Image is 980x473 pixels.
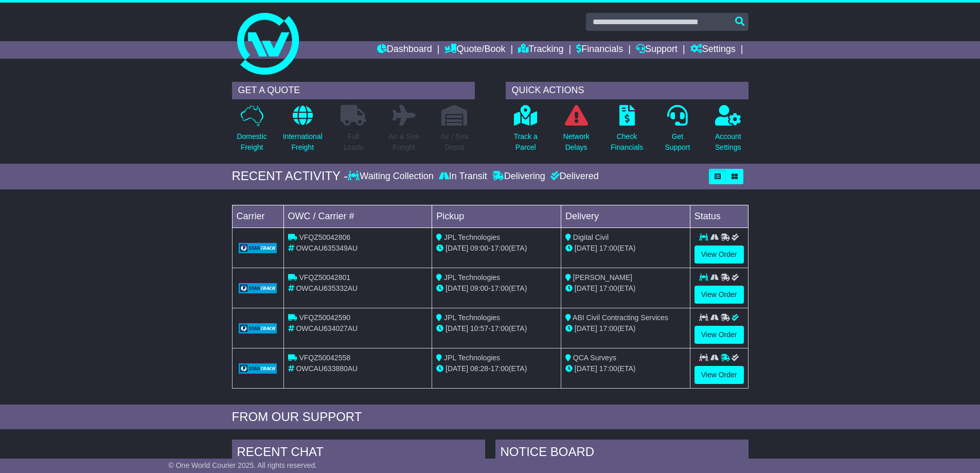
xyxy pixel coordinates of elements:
[491,284,509,292] span: 17:00
[565,243,686,254] div: (ETA)
[446,244,468,252] span: [DATE]
[665,131,690,153] p: Get Support
[565,323,686,334] div: (ETA)
[236,104,267,159] a: DomesticFreight
[491,324,509,332] span: 17:00
[506,82,749,99] div: QUICK ACTIONS
[575,324,597,332] span: [DATE]
[575,364,597,373] span: [DATE]
[299,233,350,241] span: VFQZ50042806
[599,284,617,292] span: 17:00
[237,131,266,153] p: Domestic Freight
[513,104,538,159] a: Track aParcel
[299,313,350,322] span: VFQZ50042590
[490,171,548,182] div: Delivering
[573,313,668,322] span: ABI Civil Contracting Services
[599,324,617,332] span: 17:00
[573,233,609,241] span: Digital Civil
[436,283,557,294] div: - (ETA)
[444,354,500,362] span: JPL Technologies
[565,283,686,294] div: (ETA)
[444,41,505,59] a: Quote/Book
[599,364,617,373] span: 17:00
[575,244,597,252] span: [DATE]
[573,354,616,362] span: QCA Surveys
[341,131,366,153] p: Full Loads
[565,363,686,374] div: (ETA)
[694,286,744,304] a: View Order
[239,363,277,374] img: GetCarrierServiceLogo
[575,284,597,292] span: [DATE]
[296,244,358,252] span: OWCAU635349AU
[576,41,623,59] a: Financials
[299,354,350,362] span: VFQZ50042558
[232,410,749,425] div: FROM OUR SUPPORT
[296,284,358,292] span: OWCAU635332AU
[348,171,436,182] div: Waiting Collection
[232,440,485,467] div: RECENT CHAT
[491,244,509,252] span: 17:00
[296,364,358,373] span: OWCAU633880AU
[715,104,742,159] a: AccountSettings
[491,364,509,373] span: 17:00
[436,171,490,182] div: In Transit
[432,205,561,227] td: Pickup
[283,131,323,153] p: International Freight
[377,41,432,59] a: Dashboard
[436,323,557,334] div: - (ETA)
[283,205,432,227] td: OWC / Carrier #
[436,243,557,254] div: - (ETA)
[599,244,617,252] span: 17:00
[694,366,744,384] a: View Order
[470,244,488,252] span: 09:00
[514,131,538,153] p: Track a Parcel
[436,363,557,374] div: - (ETA)
[518,41,563,59] a: Tracking
[444,273,500,282] span: JPL Technologies
[239,323,277,334] img: GetCarrierServiceLogo
[562,104,590,159] a: NetworkDelays
[573,273,632,282] span: [PERSON_NAME]
[610,104,644,159] a: CheckFinancials
[664,104,690,159] a: GetSupport
[636,41,678,59] a: Support
[239,243,277,253] img: GetCarrierServiceLogo
[715,131,741,153] p: Account Settings
[690,205,748,227] td: Status
[470,284,488,292] span: 09:00
[446,324,468,332] span: [DATE]
[470,364,488,373] span: 08:28
[444,313,500,322] span: JPL Technologies
[611,131,643,153] p: Check Financials
[389,131,419,153] p: Air & Sea Freight
[232,82,475,99] div: GET A QUOTE
[232,205,283,227] td: Carrier
[239,283,277,293] img: GetCarrierServiceLogo
[690,41,736,59] a: Settings
[446,364,468,373] span: [DATE]
[232,169,348,184] div: RECENT ACTIVITY -
[169,461,317,469] span: © One World Courier 2025. All rights reserved.
[495,440,749,467] div: NOTICE BOARD
[296,324,358,332] span: OWCAU634027AU
[282,104,323,159] a: InternationalFreight
[561,205,690,227] td: Delivery
[444,233,500,241] span: JPL Technologies
[470,324,488,332] span: 10:57
[694,246,744,264] a: View Order
[563,131,589,153] p: Network Delays
[299,273,350,282] span: VFQZ50042801
[441,131,469,153] p: Air / Sea Depot
[548,171,599,182] div: Delivered
[446,284,468,292] span: [DATE]
[694,326,744,344] a: View Order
